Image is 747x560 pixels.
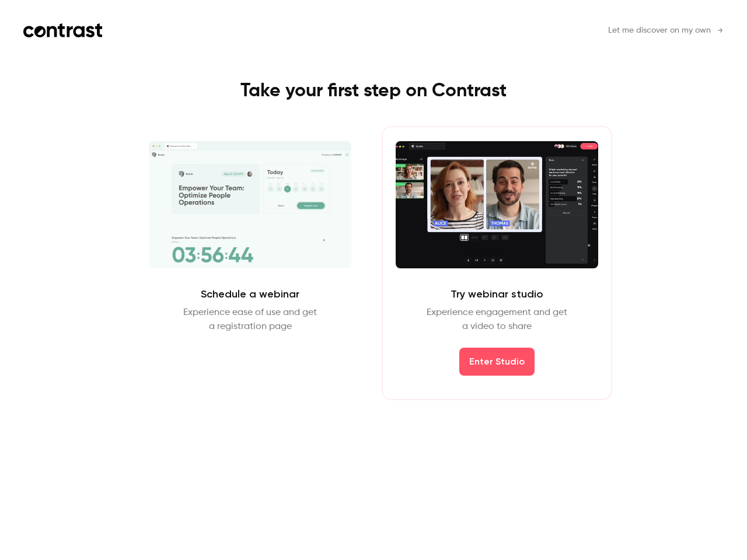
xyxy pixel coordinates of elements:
p: Experience engagement and get a video to share [427,306,567,334]
button: Enter Studio [459,348,535,376]
span: Let me discover on my own [608,24,711,37]
h2: Try webinar studio [451,287,543,301]
p: Experience ease of use and get a registration page [183,306,317,334]
h1: Take your first step on Contrast [111,79,636,103]
h2: Schedule a webinar [201,287,299,301]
